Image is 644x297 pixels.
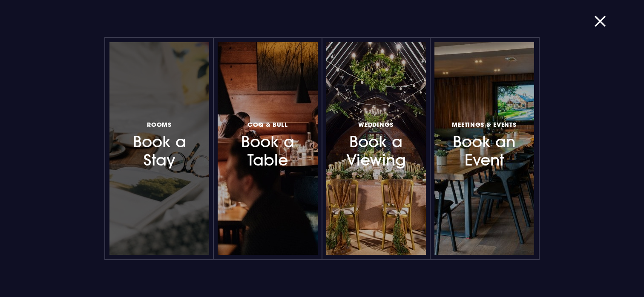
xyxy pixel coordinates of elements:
[218,42,317,255] a: Coq & BullBook a Table
[247,120,288,129] span: Coq & Bull
[147,120,172,129] span: Rooms
[230,119,305,169] h3: Book a Table
[358,120,394,129] span: Weddings
[447,119,521,169] h3: Book an Event
[434,42,534,255] a: Meetings & EventsBook an Event
[339,119,413,169] h3: Book a Viewing
[109,42,209,255] a: RoomsBook a Stay
[326,42,426,255] a: WeddingsBook a Viewing
[452,120,516,129] span: Meetings & Events
[122,119,196,169] h3: Book a Stay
